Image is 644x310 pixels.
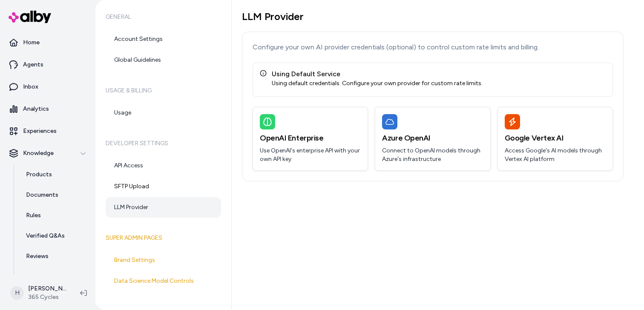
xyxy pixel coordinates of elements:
p: Survey Questions [26,273,75,281]
p: Agents [23,60,43,69]
a: Data Science Model Controls [106,271,221,291]
a: Analytics [3,99,92,119]
p: Reviews [26,252,49,261]
p: Rules [26,211,41,220]
a: Global Guidelines [106,50,221,70]
span: H [10,286,24,300]
p: Configure your own AI provider credentials (optional) to control custom rate limits and billing. [253,42,613,52]
button: H[PERSON_NAME]365 Cycles [5,279,73,307]
div: Using default credentials. Configure your own provider for custom rate limits. [272,79,483,88]
h3: Google Vertex AI [505,132,606,144]
a: Usage [106,103,221,123]
h6: General [106,5,221,29]
a: Inbox [3,77,92,97]
h3: Azure OpenAI [382,132,483,144]
a: Home [3,32,92,53]
a: Verified Q&As [17,226,92,246]
a: Brand Settings [106,250,221,270]
a: Experiences [3,121,92,141]
a: Survey Questions [17,267,92,287]
p: Access Google's AI models through Vertex AI platform [505,146,606,164]
button: Knowledge [3,143,92,164]
p: Products [26,170,52,179]
a: Rules [17,205,92,226]
h6: Super Admin Pages [106,226,221,250]
a: Documents [17,185,92,205]
h6: Usage & Billing [106,79,221,103]
a: Products [17,164,92,185]
a: Account Settings [106,29,221,49]
h6: Developer Settings [106,132,221,155]
a: LLM Provider [106,197,221,218]
p: Verified Q&As [26,232,65,240]
p: Connect to OpenAI models through Azure's infrastructure [382,146,483,164]
p: Documents [26,191,58,199]
a: API Access [106,155,221,176]
p: Inbox [23,83,38,91]
p: Analytics [23,105,49,113]
p: Experiences [23,127,57,135]
p: [PERSON_NAME] [28,284,66,293]
p: Home [23,38,40,47]
span: 365 Cycles [28,293,66,301]
h3: OpenAI Enterprise [260,132,361,144]
div: Using Default Service [272,69,483,79]
a: SFTP Upload [106,176,221,197]
a: Reviews [17,246,92,267]
p: Knowledge [23,149,54,158]
a: Agents [3,55,92,75]
p: Use OpenAI's enterprise API with your own API key [260,146,361,164]
img: alby Logo [9,11,51,23]
h1: LLM Provider [242,10,624,23]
